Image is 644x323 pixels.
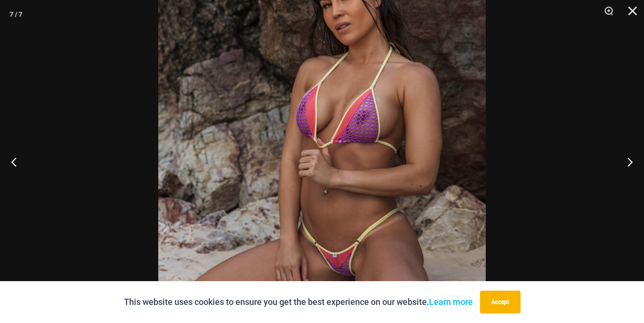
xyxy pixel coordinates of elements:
[124,295,473,309] p: This website uses cookies to ensure you get the best experience on our website.
[608,138,644,186] button: Next
[480,291,521,313] button: Accept
[429,297,473,307] a: Learn more
[10,7,22,21] div: 7 / 7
